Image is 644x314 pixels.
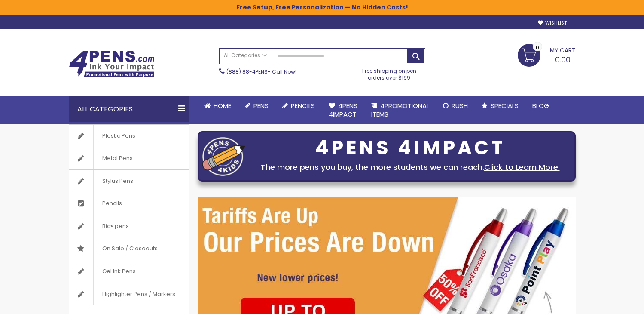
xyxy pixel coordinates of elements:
[484,162,560,172] a: Click to Learn More.
[69,170,189,192] a: Stylus Pens
[518,44,576,65] a: 0.00 0
[250,139,571,157] div: 4PENS 4IMPACT
[322,96,364,124] a: 4Pens4impact
[69,125,189,147] a: Plastic Pens
[436,96,475,115] a: Rush
[538,20,567,26] a: Wishlist
[69,96,189,122] div: All Categories
[452,101,468,110] span: Rush
[93,237,166,260] span: On Sale / Closeouts
[69,147,189,169] a: Metal Pens
[491,101,519,110] span: Specials
[93,215,137,237] span: Bic® pens
[69,283,189,305] a: Highlighter Pens / Markers
[275,96,322,115] a: Pencils
[214,101,231,110] span: Home
[353,64,425,81] div: Free shipping on pen orders over $199
[555,54,571,65] span: 0.00
[93,192,131,215] span: Pencils
[220,49,271,63] a: All Categories
[202,137,245,176] img: four_pen_logo.png
[226,68,268,75] a: (888) 88-4PENS
[532,101,549,110] span: Blog
[364,96,436,124] a: 4PROMOTIONALITEMS
[69,260,189,283] a: Gel Ink Pens
[224,52,267,59] span: All Categories
[475,96,525,115] a: Specials
[93,283,184,305] span: Highlighter Pens / Markers
[536,43,539,52] span: 0
[93,125,144,147] span: Plastic Pens
[69,237,189,260] a: On Sale / Closeouts
[238,96,275,115] a: Pens
[329,101,357,119] span: 4Pens 4impact
[253,101,269,110] span: Pens
[93,147,141,169] span: Metal Pens
[291,101,315,110] span: Pencils
[525,96,556,115] a: Blog
[250,161,571,173] div: The more pens you buy, the more students we can reach.
[226,68,296,75] span: - Call Now!
[93,260,144,283] span: Gel Ink Pens
[371,101,429,119] span: 4PROMOTIONAL ITEMS
[198,96,238,115] a: Home
[69,215,189,237] a: Bic® pens
[69,50,155,78] img: 4Pens Custom Pens and Promotional Products
[69,192,189,215] a: Pencils
[93,170,142,192] span: Stylus Pens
